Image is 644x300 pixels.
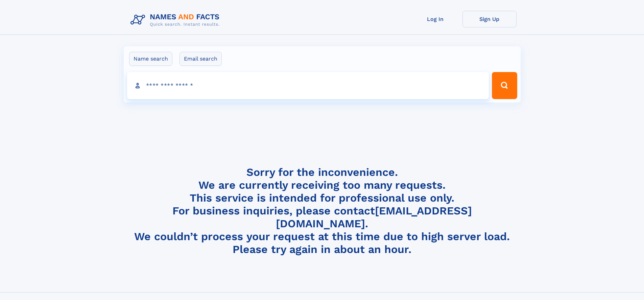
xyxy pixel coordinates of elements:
[462,11,517,27] a: Sign Up
[276,204,472,230] a: [EMAIL_ADDRESS][DOMAIN_NAME]
[128,166,517,256] h4: Sorry for the inconvenience. We are currently receiving too many requests. This service is intend...
[128,11,225,29] img: Logo Names and Facts
[408,11,462,27] a: Log In
[180,52,222,66] label: Email search
[492,72,517,99] button: Search Button
[129,52,172,66] label: Name search
[127,72,489,99] input: search input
